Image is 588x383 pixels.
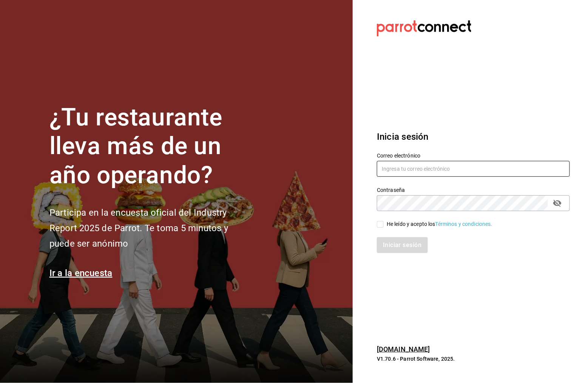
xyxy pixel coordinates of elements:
[49,103,253,190] h1: ¿Tu restaurante lleva más de un año operando?
[435,221,492,227] a: Términos y condiciones.
[377,345,430,353] a: [DOMAIN_NAME]
[49,205,253,251] h2: Participa en la encuesta oficial del Industry Report 2025 de Parrot. Te toma 5 minutos y puede se...
[377,187,570,193] label: Contraseña
[377,130,570,144] h3: Inicia sesión
[551,197,564,210] button: passwordField
[377,355,570,363] p: V1.70.6 - Parrot Software, 2025.
[377,153,570,158] label: Correo electrónico
[387,220,492,228] div: He leído y acepto los
[49,268,113,278] a: Ir a la encuesta
[377,161,570,177] input: Ingresa tu correo electrónico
